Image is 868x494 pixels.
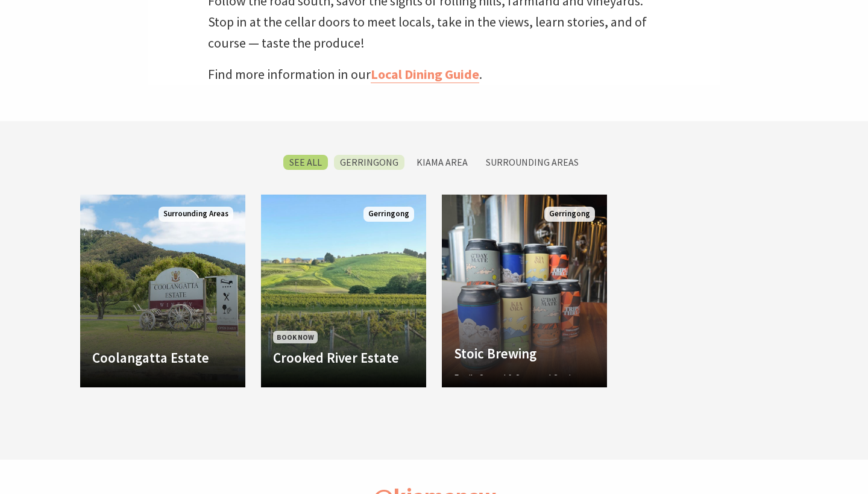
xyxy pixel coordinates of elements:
[442,195,607,387] a: Another Image Used Stoic Brewing Family Owned & Operated Gerringong locals, Father and Son [PERSO...
[283,155,328,170] label: SEE All
[454,345,595,362] h4: Stoic Brewing
[92,349,233,366] h4: Coolangatta Estate
[273,349,414,366] h4: Crooked River Estate
[159,207,233,222] span: Surrounding Areas
[454,371,595,429] p: Family Owned & Operated Gerringong locals, Father and Son [PERSON_NAME] and [PERSON_NAME], founde...
[363,207,414,222] span: Gerringong
[480,155,585,170] label: Surrounding Areas
[410,155,474,170] label: Kiama Area
[273,331,318,343] span: Book Now
[334,155,404,170] label: Gerringong
[371,66,479,83] a: Local Dining Guide
[544,207,595,222] span: Gerringong
[80,195,245,387] a: Coolangatta Estate Surrounding Areas
[261,195,426,387] a: Book Now Crooked River Estate Gerringong
[208,64,660,85] p: Find more information in our .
